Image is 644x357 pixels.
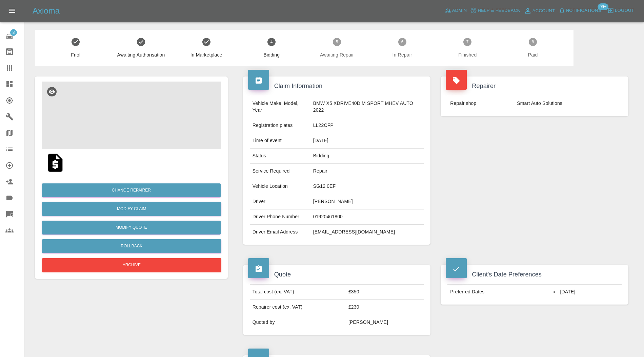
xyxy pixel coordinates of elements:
span: Awaiting Repair [307,51,367,58]
td: 01920461800 [310,209,424,225]
td: Repairer cost (ex. VAT) [250,300,346,315]
td: LL22CFP [310,118,424,133]
td: [PERSON_NAME] [346,315,424,330]
button: Open drawer [4,3,20,19]
span: Admin [452,7,467,15]
span: Help & Feedback [478,7,520,15]
td: Vehicle Make, Model, Year [250,96,310,118]
span: 99+ [598,3,608,10]
span: Bidding [242,51,302,58]
text: 6 [401,40,403,44]
img: qt_1S3xVIA4aDea5wMjczV43p3T [44,152,66,174]
h4: Client's Date Preferences [446,270,623,279]
text: 4 [270,40,273,44]
span: 3 [10,29,17,36]
a: Account [522,5,557,16]
button: Archive [42,258,221,272]
text: 7 [466,40,469,44]
td: Driver [250,194,310,209]
td: Driver Phone Number [250,209,310,225]
a: Admin [443,5,469,16]
span: Account [532,7,555,15]
td: £230 [346,300,424,315]
button: Rollback [42,239,221,253]
h4: Quote [248,270,426,279]
button: Change Repairer [42,183,221,197]
h4: Repairer [446,82,623,91]
td: Vehicle Location [250,179,310,194]
td: Service Required [250,164,310,179]
button: Help & Feedback [468,5,522,16]
td: SG12 0EF [310,179,424,194]
td: Preferred Dates [447,285,551,299]
span: Paid [503,51,563,58]
span: Finished [438,51,498,58]
button: Notifications [557,5,603,16]
td: [PERSON_NAME] [310,194,424,209]
td: £350 [346,285,424,300]
img: 3a69b1e6-a665-467b-8659-75426380fe24 [42,82,221,149]
td: [DATE] [310,133,424,149]
span: In Marketplace [176,51,236,58]
text: 8 [532,40,534,44]
td: BMW X5 XDRIVE40D M SPORT MHEV AUTO 2022 [310,96,424,118]
button: Logout [606,5,636,16]
h5: Axioma [33,5,60,16]
span: Fnol [46,51,106,58]
span: In Repair [372,51,432,58]
text: 5 [336,40,338,44]
td: Total cost (ex. VAT) [250,285,346,300]
td: Repair shop [447,96,514,111]
td: Repair [310,164,424,179]
li: [DATE] [554,289,619,295]
td: Quoted by [250,315,346,330]
span: Logout [615,7,634,15]
td: Driver Email Address [250,225,310,240]
td: Bidding [310,149,424,164]
a: Modify Claim [42,202,221,216]
td: Smart Auto Solutions [514,96,622,111]
td: Status [250,149,310,164]
span: Notifications [566,7,601,15]
h4: Claim Information [248,82,426,91]
td: [EMAIL_ADDRESS][DOMAIN_NAME] [310,225,424,240]
td: Registration plates [250,118,310,133]
td: Time of event [250,133,310,149]
span: Awaiting Authorisation [111,51,171,58]
button: Modify Quote [42,221,221,235]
